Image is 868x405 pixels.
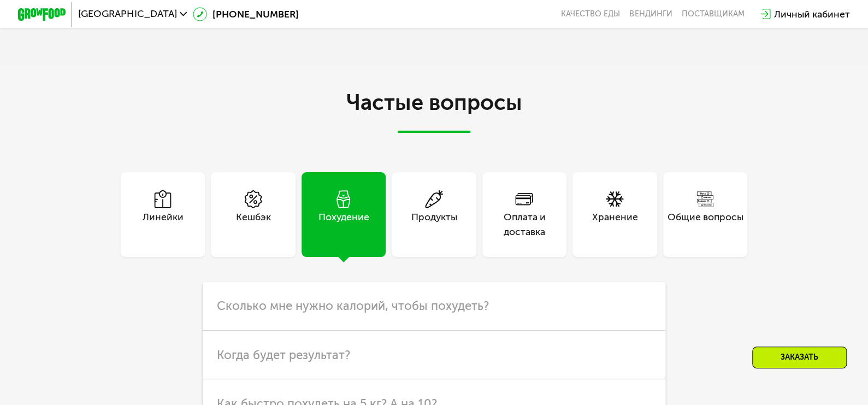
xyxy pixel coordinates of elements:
div: поставщикам [682,9,745,19]
div: Оплата и доставка [482,210,566,239]
a: [PHONE_NUMBER] [193,7,298,21]
span: [GEOGRAPHIC_DATA] [78,9,176,19]
div: Общие вопросы [668,210,743,239]
a: Качество еды [561,9,620,19]
div: Продукты [411,210,457,239]
div: Хранение [592,210,638,239]
h2: Частые вопросы [97,91,772,133]
div: Похудение [318,210,369,239]
div: Линейки [142,210,183,239]
div: Заказать [752,347,847,368]
a: Вендинги [629,9,672,19]
div: Кешбэк [235,210,270,239]
div: Личный кабинет [774,7,850,21]
span: Когда будет результат? [217,348,350,362]
span: Сколько мне нужно калорий, чтобы похудеть? [217,298,489,313]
